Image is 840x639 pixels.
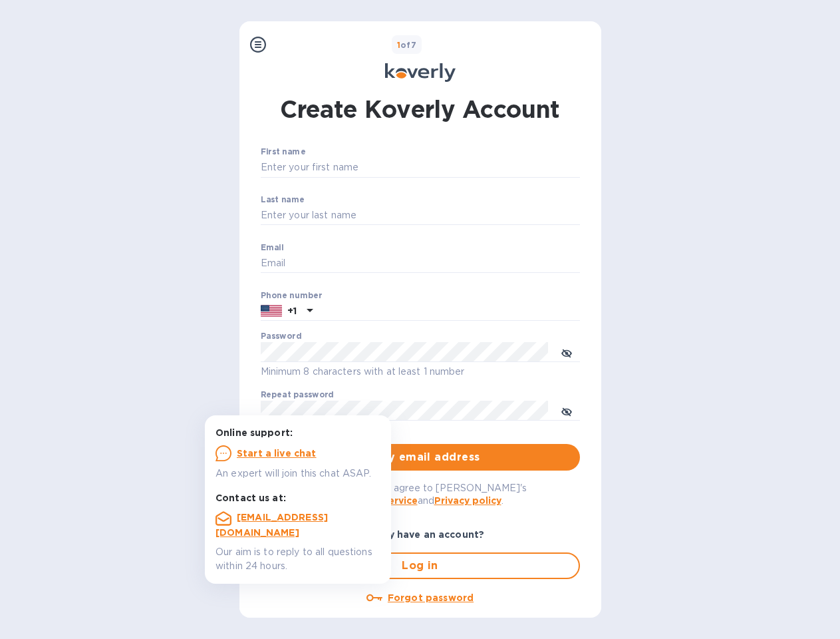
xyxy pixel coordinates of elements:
label: Email [261,244,284,252]
span: Log in [273,558,568,574]
label: Password [261,333,301,341]
button: Log in [261,552,580,579]
label: Last name [261,196,305,204]
p: Minimum 8 characters with at least 1 number [261,364,580,379]
u: Forgot password [388,592,474,603]
h1: Create Koverly Account [280,93,560,126]
p: Our aim is to reply to all questions within 24 hours. [215,545,380,573]
b: Already have an account? [356,529,484,540]
input: Enter your first name [261,158,580,178]
b: Contact us at: [215,493,286,503]
span: 1 [397,40,400,50]
label: Repeat password [261,391,334,399]
p: An expert will join this chat ASAP. [215,467,380,481]
b: Online support: [215,427,293,438]
p: +1 [287,304,297,318]
button: Verify email address [261,444,580,471]
img: US [261,304,282,318]
a: Privacy policy [434,495,501,506]
span: By logging in you agree to [PERSON_NAME]'s and . [313,483,527,506]
b: of 7 [397,40,417,50]
span: Verify email address [271,449,569,465]
label: First name [261,148,305,156]
button: toggle password visibility [553,397,580,424]
label: Phone number [261,292,322,300]
button: toggle password visibility [553,339,580,365]
u: Start a live chat [237,448,317,459]
a: [EMAIL_ADDRESS][DOMAIN_NAME] [215,512,328,538]
input: Email [261,254,580,274]
input: Enter your last name [261,206,580,226]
